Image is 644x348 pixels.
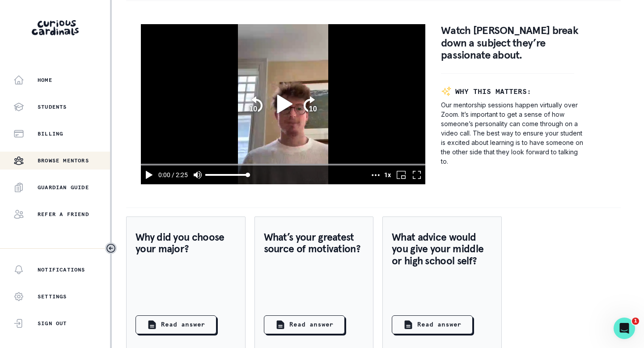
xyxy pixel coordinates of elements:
p: Why did you choose your major? [136,231,236,255]
p: Billing [38,130,63,137]
button: Read answer [392,315,473,334]
p: What’s your greatest source of motivation? [264,231,364,255]
p: Watch [PERSON_NAME] break down a subject they’re passionate about. [441,24,583,61]
p: Home [38,76,52,84]
p: Sign Out [38,320,67,327]
button: Read answer [136,315,216,334]
p: Read answer [289,320,334,329]
p: Students [38,103,67,110]
p: Notifications [38,266,85,273]
p: WHY THIS MATTERS: [455,86,531,97]
button: Toggle sidebar [105,242,117,254]
p: Guardian Guide [38,184,89,191]
p: Browse Mentors [38,157,89,164]
p: Refer a friend [38,211,89,218]
p: Read answer [417,320,462,329]
p: Read answer [161,320,205,329]
p: Our mentorship sessions happen virtually over Zoom. It’s important to get a sense of how someone’... [441,100,583,166]
p: What advice would you give your middle or high school self? [392,231,492,267]
span: 1 [632,318,639,325]
img: Curious Cardinals Logo [32,20,79,35]
button: Read answer [264,315,345,334]
iframe: Intercom live chat [614,318,635,339]
p: Settings [38,293,67,300]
